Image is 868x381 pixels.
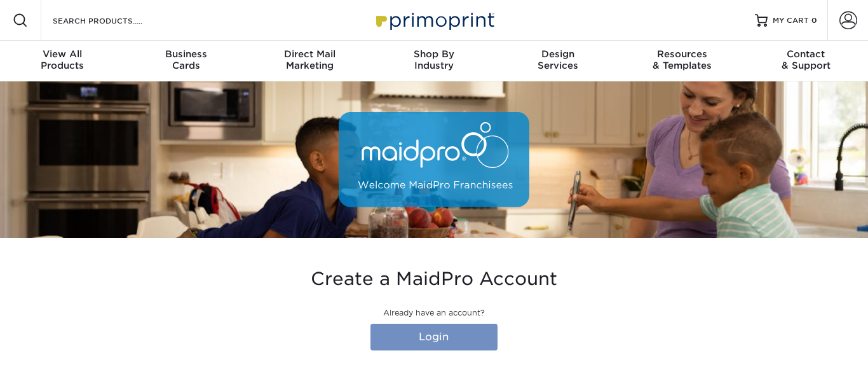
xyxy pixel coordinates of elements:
span: Contact [744,48,868,60]
a: Direct MailMarketing [248,41,372,81]
div: & Support [744,48,868,71]
div: & Templates [620,48,744,71]
a: Contact& Support [744,41,868,81]
img: Primoprint [370,6,498,34]
img: MaidPro [339,112,529,207]
span: Direct Mail [248,48,372,60]
div: Marketing [248,48,372,71]
span: Business [124,48,248,60]
span: Shop By [372,48,496,60]
span: Resources [620,48,744,60]
a: BusinessCards [124,41,248,81]
div: Cards [124,48,248,71]
span: MY CART [773,15,809,26]
a: DesignServices [496,41,620,81]
input: SEARCH PRODUCTS..... [51,13,175,28]
div: Industry [372,48,496,71]
div: Services [496,48,620,71]
span: 0 [811,16,817,25]
h3: Create a MaidPro Account [62,268,806,290]
span: Design [496,48,620,60]
a: Shop ByIndustry [372,41,496,81]
p: Already have an account? [62,307,806,319]
a: Resources& Templates [620,41,744,81]
a: Login [370,324,498,350]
